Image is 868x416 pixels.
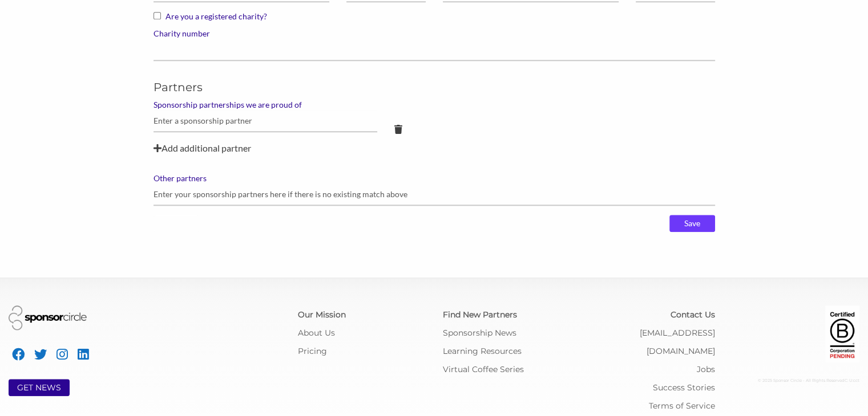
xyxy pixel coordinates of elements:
[154,173,715,183] label: Other partners
[671,309,715,320] a: Contact Us
[298,328,335,338] a: About Us
[732,372,860,390] div: © 2025 Sponsor Circle - All Rights Reserved
[443,328,516,338] a: Sponsorship News
[154,12,161,19] input: Are you a registered charity?
[17,382,61,393] a: GET NEWS
[154,28,715,39] label: Charity number
[154,110,378,132] input: Enter a sponsorship partner
[9,305,87,330] img: Sponsor Circle Logo
[154,141,715,155] div: Add additional partner
[649,401,715,411] a: Terms of Service
[154,100,715,110] label: Sponsorship partnerships we are proud of
[443,364,524,374] a: Virtual Coffee Series
[640,328,715,356] a: [EMAIL_ADDRESS][DOMAIN_NAME]
[443,346,522,356] a: Learning Resources
[443,309,517,320] a: Find New Partners
[669,215,715,232] input: Save
[697,364,715,374] a: Jobs
[298,346,327,356] a: Pricing
[154,183,715,206] input: Enter your sponsorship partners here if there is no existing match above
[154,79,715,95] h5: Partners
[825,305,859,362] img: Certified Corporation Pending Logo
[154,215,199,232] a: Cancel
[845,378,859,383] span: C: U:cct
[653,382,715,393] a: Success Stories
[154,11,715,28] label: Are you a registered charity?
[298,309,346,320] a: Our Mission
